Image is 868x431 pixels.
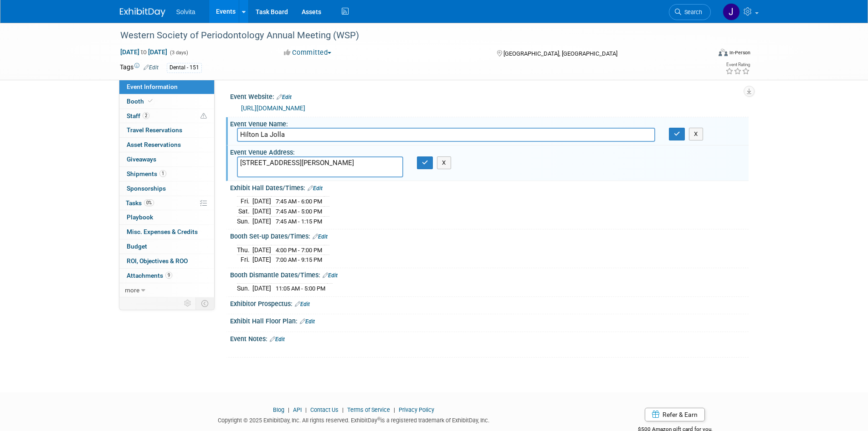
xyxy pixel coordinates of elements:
[252,245,271,255] td: [DATE]
[270,336,285,343] a: Edit
[127,170,166,177] span: Shipments
[119,182,214,196] a: Sponsorships
[119,269,214,283] a: Attachments9
[391,406,397,413] span: |
[176,8,195,16] span: Solvita
[120,414,588,425] div: Copyright © 2025 ExhibitDay, Inc. All rights reserved. ExhibitDay is a registered trademark of Ex...
[126,199,154,207] span: Tasks
[230,90,749,102] div: Event Website:
[237,197,252,207] td: Fri.
[119,94,214,109] a: Booth
[127,228,198,235] span: Misc. Expenses & Credits
[180,297,196,309] td: Personalize Event Tab Strip
[195,297,214,309] td: Toggle Event Tabs
[669,4,711,20] a: Search
[313,234,328,240] a: Edit
[719,49,728,56] img: Format-Inperson.png
[645,408,705,421] a: Refer & Earn
[295,301,310,307] a: Edit
[159,170,166,177] span: 1
[303,406,309,413] span: |
[167,63,202,73] div: Dental - 151
[127,98,154,105] span: Booth
[119,283,214,297] a: more
[230,297,749,309] div: Exhibitor Prospectus:
[230,181,749,193] div: Exhibit Hall Dates/Times:
[119,80,214,94] a: Event Information
[127,141,181,148] span: Asset Reservations
[119,254,214,268] a: ROI, Objectives & ROO
[119,225,214,239] a: Misc. Expenses & Credits
[276,208,322,215] span: 7:45 AM - 5:00 PM
[119,210,214,224] a: Playbook
[230,117,749,129] div: Event Venue Name:
[241,104,305,112] a: [URL][DOMAIN_NAME]
[252,284,271,293] td: [DATE]
[127,156,156,163] span: Giveaways
[120,62,159,73] td: Tags
[237,216,252,226] td: Sun.
[437,156,451,169] button: X
[127,272,172,279] span: Attachments
[144,199,154,206] span: 0%
[125,286,139,294] span: more
[347,406,390,413] a: Terms of Service
[169,50,188,56] span: (3 days)
[300,318,315,325] a: Edit
[276,198,322,205] span: 7:45 AM - 6:00 PM
[276,285,325,292] span: 11:05 AM - 5:00 PM
[127,243,147,250] span: Budget
[689,128,703,140] button: X
[252,197,271,207] td: [DATE]
[127,112,149,119] span: Staff
[139,48,148,56] span: to
[119,138,214,152] a: Asset Reservations
[119,109,214,123] a: Staff2
[230,145,749,157] div: Event Venue Address:
[281,48,335,57] button: Committed
[200,112,207,120] span: Potential Scheduling Conflict -- at least one attendee is tagged in another overlapping event.
[119,167,214,181] a: Shipments1
[277,94,292,100] a: Edit
[237,284,252,293] td: Sun.
[119,239,214,254] a: Budget
[503,50,617,57] span: [GEOGRAPHIC_DATA], [GEOGRAPHIC_DATA]
[119,152,214,166] a: Giveaways
[729,49,750,56] div: In-Person
[323,272,338,279] a: Edit
[276,247,322,254] span: 4:00 PM - 7:00 PM
[117,27,697,44] div: Western Society of Periodontology Annual Meeting (WSP)
[230,314,749,326] div: Exhibit Hall Floor Plan:
[237,255,252,265] td: Fri.
[237,207,252,217] td: Sat.
[120,8,165,17] img: ExhibitDay
[127,83,178,90] span: Event Information
[252,255,271,265] td: [DATE]
[293,406,302,413] a: API
[119,123,214,137] a: Travel Reservations
[127,213,153,221] span: Playbook
[377,416,380,421] sup: ®
[165,272,172,279] span: 9
[723,3,740,21] img: Josh Richardson
[286,406,292,413] span: |
[119,196,214,210] a: Tasks0%
[230,229,749,241] div: Booth Set-up Dates/Times:
[127,257,188,265] span: ROI, Objectives & ROO
[237,245,252,255] td: Thu.
[252,207,271,217] td: [DATE]
[681,9,702,16] span: Search
[252,216,271,226] td: [DATE]
[308,185,323,192] a: Edit
[276,218,322,225] span: 7:45 AM - 1:15 PM
[276,256,322,263] span: 7:00 AM - 9:15 PM
[340,406,346,413] span: |
[273,406,284,413] a: Blog
[127,126,182,134] span: Travel Reservations
[127,185,166,192] span: Sponsorships
[144,64,159,71] a: Edit
[148,99,153,104] i: Booth reservation complete
[310,406,339,413] a: Contact Us
[657,47,751,61] div: Event Format
[120,48,168,56] span: [DATE] [DATE]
